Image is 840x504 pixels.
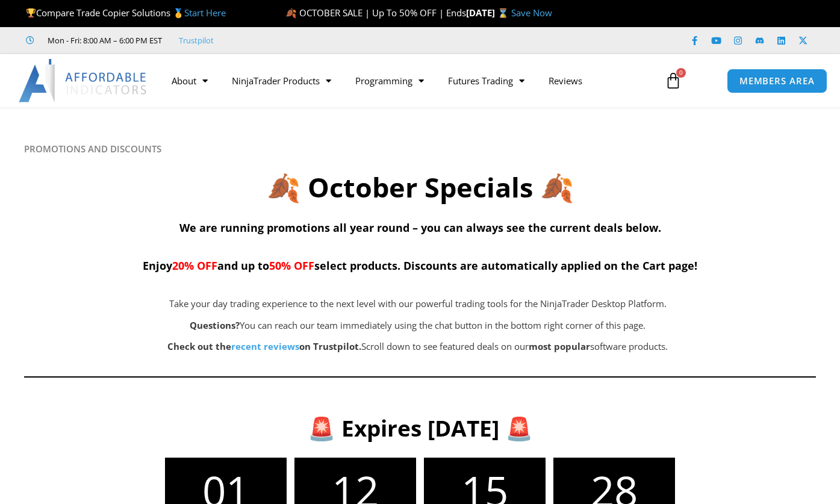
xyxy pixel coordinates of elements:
a: Start Here [184,7,226,19]
p: You can reach our team immediately using the chat button in the bottom right corner of this page. [84,317,751,334]
p: Scroll down to see featured deals on our software products. [84,338,751,355]
span: 0 [676,68,686,78]
img: LogoAI | Affordable Indicators – NinjaTrader [19,59,148,102]
a: recent reviews [231,340,299,352]
span: MEMBERS AREA [739,76,815,86]
a: Save Now [511,7,552,19]
span: 🍂 OCTOBER SALE | Up To 50% OFF | Ends [285,7,466,19]
strong: Questions? [190,319,240,331]
b: most popular [529,340,590,352]
span: Compare Trade Copier Solutions 🥇 [26,7,226,19]
a: MEMBERS AREA [727,69,827,93]
span: We are running promotions all year round – you can always see the current deals below. [179,220,661,235]
h2: 🍂 October Specials 🍂 [24,170,816,205]
img: 🏆 [26,8,36,17]
a: About [160,67,220,95]
span: 20% OFF [172,258,217,273]
a: Trustpilot [179,33,214,48]
h6: PROMOTIONS AND DISCOUNTS [24,143,816,155]
span: Enjoy and up to select products. Discounts are automatically applied on the Cart page! [143,258,697,273]
a: Programming [343,67,436,95]
span: 50% OFF [269,258,314,273]
span: Mon - Fri: 8:00 AM – 6:00 PM EST [45,33,162,48]
a: Reviews [537,67,594,95]
a: NinjaTrader Products [220,67,343,95]
h3: 🚨 Expires [DATE] 🚨 [39,414,801,443]
nav: Menu [160,67,655,95]
strong: Check out the on Trustpilot. [167,340,361,352]
a: 0 [647,63,700,98]
span: Take your day trading experience to the next level with our powerful trading tools for the NinjaT... [169,297,667,310]
a: Futures Trading [436,67,537,95]
strong: [DATE] ⌛ [466,7,511,19]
